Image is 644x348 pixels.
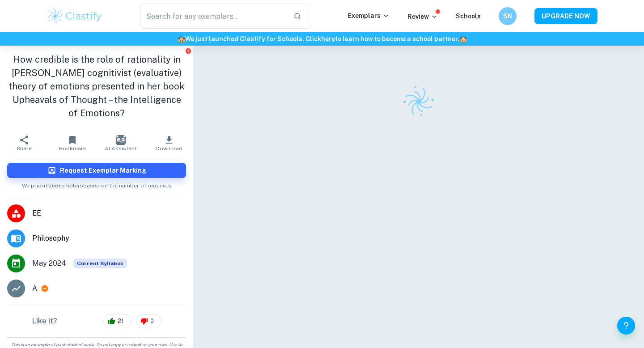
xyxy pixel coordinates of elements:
[97,131,145,156] button: AI Assistant
[156,145,182,152] span: Download
[456,13,481,20] a: Schools
[116,135,126,145] img: AI Assistant
[73,259,127,268] span: Current Syllabus
[32,233,186,244] span: Philosophy
[617,317,635,335] button: Help and Feedback
[499,7,517,25] button: SN
[534,8,597,24] button: UPGRADE NOW
[32,316,57,327] h6: Like it?
[136,314,161,328] div: 0
[145,317,159,326] span: 0
[22,178,171,190] span: We prioritize exemplars based on the number of requests
[348,11,390,21] p: Exemplars
[59,145,86,152] span: Bookmark
[32,258,66,269] span: May 2024
[7,163,186,178] button: Request Exemplar Marking
[7,53,186,120] h1: How credible is the role of rationality in [PERSON_NAME] cognitivist (evaluative) theory of emoti...
[503,11,513,21] h6: SN
[459,35,467,42] span: 🏫
[113,317,129,326] span: 21
[105,145,137,152] span: AI Assistant
[32,283,37,294] p: A
[17,145,32,152] span: Share
[321,35,335,42] a: here
[32,208,186,219] span: EE
[185,47,191,54] button: Report issue
[103,314,131,328] div: 21
[407,12,438,21] p: Review
[2,34,642,44] h6: We just launched Clastify for Schools. Click to learn how to become a school partner.
[60,166,146,175] h6: Request Exemplar Marking
[145,131,193,156] button: Download
[73,259,127,268] div: This exemplar is based on the current syllabus. Feel free to refer to it for inspiration/ideas wh...
[48,131,97,156] button: Bookmark
[140,4,286,29] input: Search for any exemplars...
[397,80,441,123] img: Clastify logo
[178,35,185,42] span: 🏫
[47,7,103,25] img: Clastify logo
